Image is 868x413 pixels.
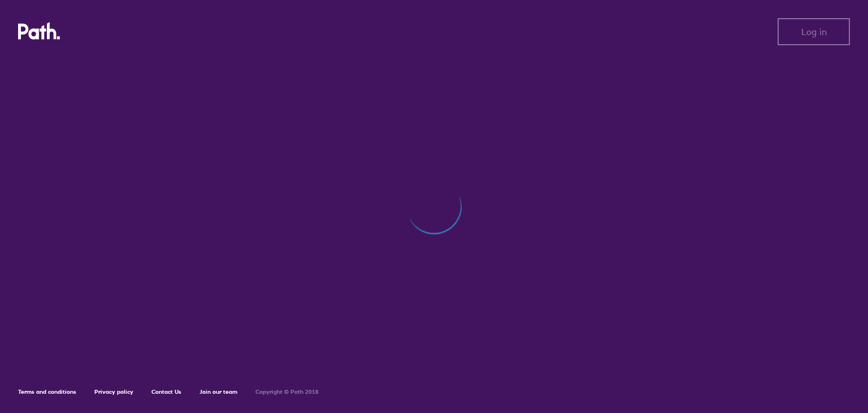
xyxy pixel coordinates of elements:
[255,389,319,395] h6: Copyright © Path 2018
[778,18,850,45] button: Log in
[801,27,827,37] span: Log in
[18,388,76,395] a: Terms and conditions
[199,388,237,395] a: Join our team
[151,388,181,395] a: Contact Us
[94,388,133,395] a: Privacy policy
